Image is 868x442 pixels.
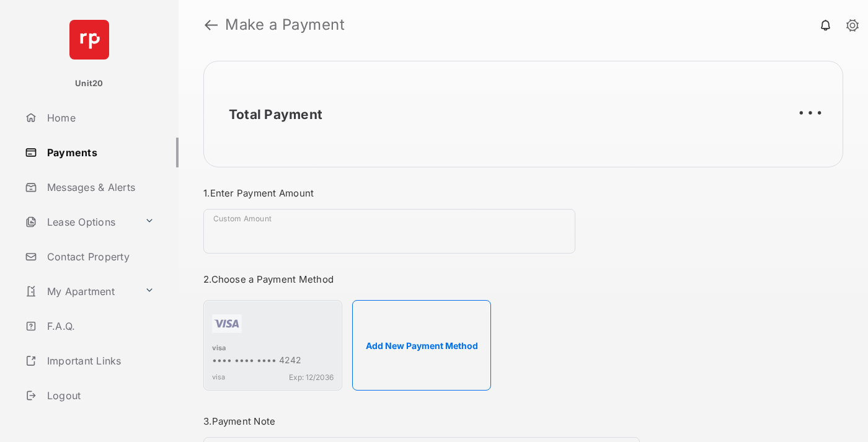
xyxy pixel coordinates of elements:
[75,77,104,90] p: Unit20
[20,381,179,410] a: Logout
[212,343,334,355] div: visa
[289,373,334,382] span: Exp: 12/2036
[69,20,109,60] img: svg+xml;base64,PHN2ZyB4bWxucz0iaHR0cDovL3d3dy53My5vcmcvMjAwMC9zdmciIHdpZHRoPSI2NCIgaGVpZ2h0PSI2NC...
[20,103,179,133] a: Home
[212,355,334,368] div: •••• •••• •••• 4242
[203,273,640,285] h3: 2. Choose a Payment Method
[20,172,179,202] a: Messages & Alerts
[20,311,179,341] a: F.A.Q.
[20,138,179,167] a: Payments
[225,17,345,32] strong: Make a Payment
[229,107,322,122] h2: Total Payment
[203,300,342,391] div: visa•••• •••• •••• 4242visaExp: 12/2036
[20,276,139,306] a: My Apartment
[20,242,179,272] a: Contact Property
[352,300,491,391] button: Add New Payment Method
[20,346,159,376] a: Important Links
[212,373,225,382] span: visa
[203,187,640,199] h3: 1. Enter Payment Amount
[20,207,139,237] a: Lease Options
[203,415,640,427] h3: 3. Payment Note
